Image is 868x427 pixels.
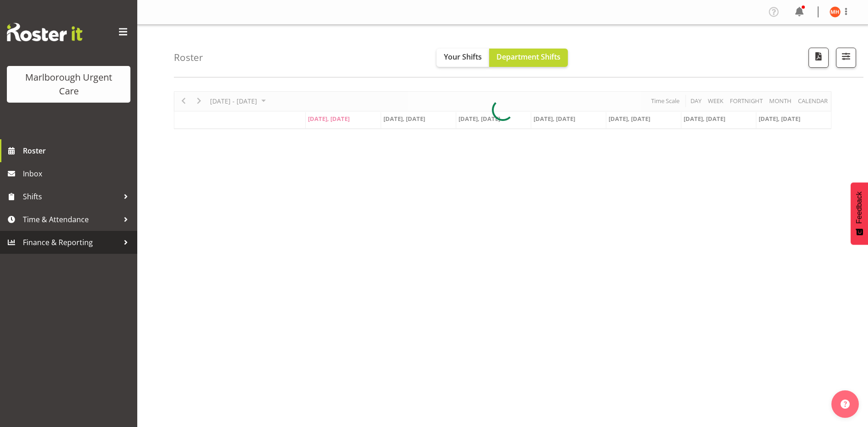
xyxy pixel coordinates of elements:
[836,48,856,68] button: Filter Shifts
[809,48,829,68] button: Download a PDF of the roster according to the set date range.
[23,190,119,203] span: Shifts
[437,49,489,67] button: Your Shifts
[489,49,568,67] button: Department Shifts
[23,144,133,158] span: Roster
[23,213,119,226] span: Time & Attendance
[174,52,203,63] h4: Roster
[496,52,561,62] span: Department Shifts
[16,71,121,98] div: Marlborough Urgent Care
[851,182,868,245] button: Feedback - Show survey
[23,167,133,181] span: Inbox
[444,52,482,62] span: Your Shifts
[23,235,119,249] span: Finance & Reporting
[7,23,82,41] img: Rosterit website logo
[841,400,850,409] img: help-xxl-2.png
[855,192,863,224] span: Feedback
[830,6,841,17] img: margret-hall11842.jpg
